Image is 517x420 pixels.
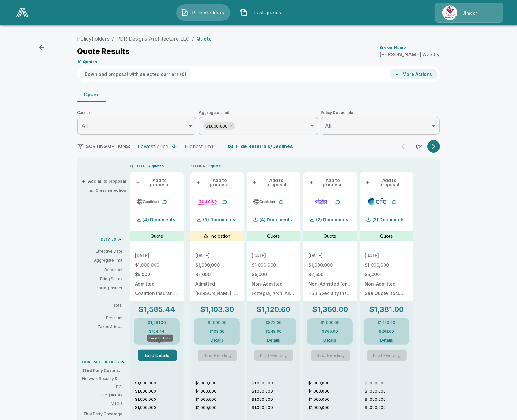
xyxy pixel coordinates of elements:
p: $1,000,000 [252,380,300,386]
button: Hide Referrals/Declines [226,140,296,152]
p: Filing Status [82,276,123,282]
button: Details [260,338,288,342]
div: Bind Details [147,335,173,342]
p: $1,000,000 [365,380,413,386]
p: Indication [211,233,230,239]
p: $1,000,000 [252,397,300,402]
div: Lowest price [138,143,169,150]
p: $5,000 [135,272,179,277]
p: $5,000 [195,272,239,277]
span: $1,000,000 [203,122,230,130]
p: Premium [82,316,128,320]
span: Another Quote Requested To Bind [198,350,241,361]
p: $1,000,000 [365,405,413,411]
li: / [112,35,114,43]
p: $1,000,000 [308,405,357,411]
span: Past quotes [250,9,285,16]
p: Admitted [195,282,239,286]
button: Bind Details [138,350,177,361]
p: Quote [197,36,212,41]
div: $1,000,000 [203,122,235,130]
p: $1,000,000 [252,389,300,394]
p: HSB Specialty Insurance Company: rated "A++" by A.M. Best (20%), AXIS Surplus Insurance Company: ... [308,291,352,296]
span: + [136,180,140,185]
p: $1,120.60 [256,306,290,313]
button: Details [143,338,171,342]
button: +Add to proposal [252,177,295,188]
p: $1,000,000 [195,389,244,394]
li: / [192,35,194,43]
p: Aggregate limit [82,258,123,263]
p: $1,000,000 [365,389,413,394]
a: Agency IconJimcor [435,3,503,23]
p: $360.00 [322,330,338,333]
img: coalitioncyber [253,197,276,206]
button: Download proposal with selected carriers (0) [80,69,192,79]
button: Past quotes IconPast quotes [235,4,289,21]
span: SORTING OPTIONS: [86,144,131,149]
button: +Add to proposal [135,177,179,188]
img: Policyholders Icon [181,9,188,16]
p: $1,000,000 [195,397,244,402]
p: [DATE] [135,253,179,258]
button: +Add to proposal [195,177,239,188]
span: All [82,122,88,129]
p: [PERSON_NAME] Azelby [380,52,440,57]
p: $104.44 [149,330,165,333]
p: $1,000,000 [365,263,408,267]
a: PDR Designs Architecture LLC [117,36,190,42]
p: $1,000,000 [135,389,184,394]
p: Non-Admitted (enhanced) [308,282,352,286]
p: See Quote Document [365,291,408,296]
p: $1,000,000 [252,263,295,267]
p: $1,000,000 [135,397,184,402]
p: $248.60 [266,330,282,333]
p: $1,103.30 [200,306,234,313]
button: +Add to proposal [308,177,352,188]
p: $1,000,000 [195,263,239,267]
nav: breadcrumb [77,35,212,43]
p: OTHER [190,163,205,169]
img: coalitioncyberadmitted [137,197,160,206]
p: First Party Coverage [82,411,128,417]
p: Quote [323,233,336,239]
p: quote [211,163,221,169]
div: Highest limit [185,143,214,150]
p: $1,120.00 [378,321,395,325]
img: beazleycyber [197,197,220,206]
span: All [325,122,331,129]
span: Another Quote Requested To Bind [254,350,298,361]
img: Agency Icon [442,5,457,20]
p: Third Party Coverage [82,368,128,373]
p: PCI: Covers fines or penalties imposed by banks or credit card companies [82,384,123,390]
p: $1,000,000 [135,380,184,386]
p: Quote [150,233,163,239]
p: [DATE] [195,253,239,258]
p: $872.00 [266,321,282,325]
p: Media: When your content triggers legal action against you (e.g. - libel, plagiarism) [82,400,123,406]
span: Aggregate Limit [199,110,318,116]
p: $1,000,000 [195,380,244,386]
p: Quote Results [77,48,130,55]
p: COVERAGE DETAILS [82,360,119,364]
p: Non-Admitted [365,282,408,286]
p: [DATE] [308,253,352,258]
p: (4) Documents [143,218,176,222]
p: (2) Documents [316,218,348,222]
p: Issuing Insurer [82,285,123,291]
button: Details [203,338,231,342]
p: (2) Documents [372,218,405,222]
img: Past quotes Icon [240,9,248,16]
p: Quote [267,233,280,239]
span: + [309,180,313,185]
span: Another Quote Requested To Bind [311,350,354,361]
p: Fortegra, Arch, Allianz, Aspen, Vantage [252,291,295,296]
p: Admitted [135,282,179,286]
button: Details [373,338,401,342]
button: ×Clear selection [91,188,126,192]
p: Taxes & fees [82,325,128,329]
p: $1,360.00 [312,306,348,313]
button: Cyber [77,87,106,102]
span: + [82,179,86,183]
p: 1 / 2 [412,144,425,149]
